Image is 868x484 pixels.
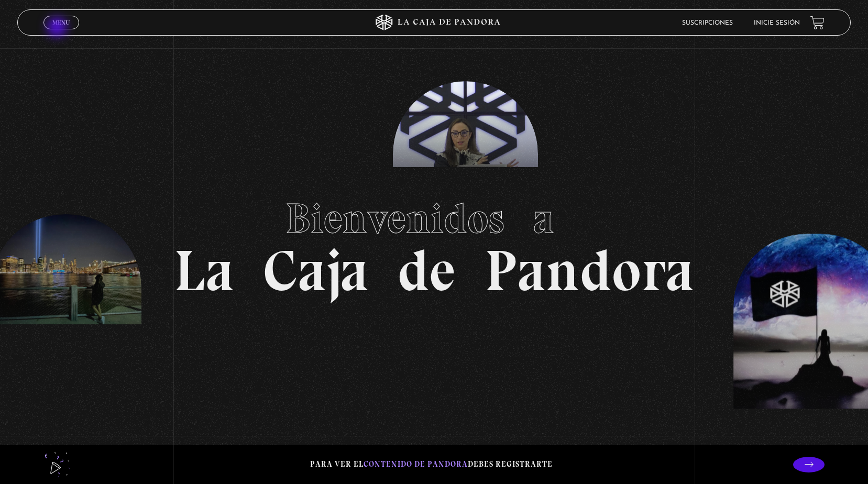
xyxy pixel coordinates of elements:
[174,184,694,300] h1: La Caja de Pandora
[754,20,800,26] a: Inicie sesión
[52,19,70,26] span: Menu
[364,459,468,469] span: contenido de Pandora
[310,457,553,471] p: Para ver el debes registrarte
[810,16,825,30] a: View your shopping cart
[682,20,733,26] a: Suscripciones
[49,28,74,36] span: Cerrar
[285,193,583,244] span: Bienvenidos a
